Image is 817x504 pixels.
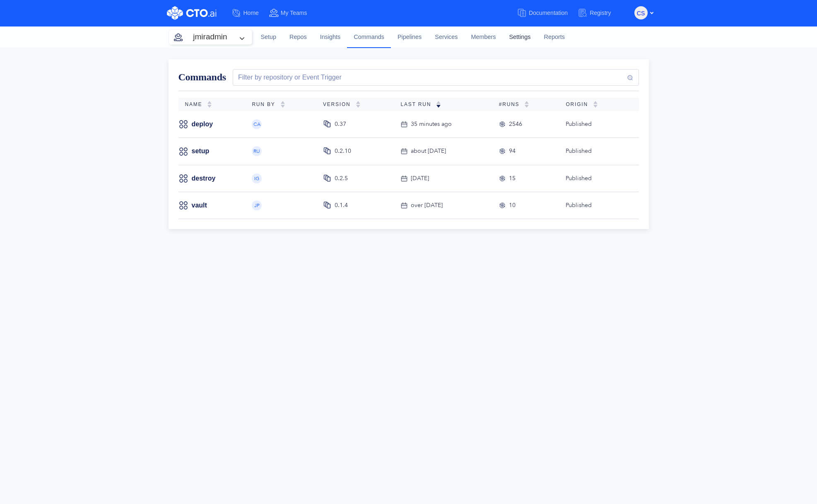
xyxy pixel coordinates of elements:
[566,174,625,183] div: Published
[401,101,436,107] span: Last Run
[356,101,361,108] img: sorting-empty.svg
[566,147,625,156] div: Published
[566,201,625,210] div: Published
[509,120,522,129] div: 2546
[254,176,259,181] span: IG
[593,101,598,108] img: sorting-empty.svg
[499,101,525,107] span: #RUNS
[509,147,516,156] div: 94
[517,5,578,21] a: Documentation
[509,174,516,183] div: 15
[537,26,571,48] a: Reports
[566,120,625,129] div: Published
[231,5,269,21] a: Home
[335,147,351,156] div: 0.2.10
[167,6,217,20] img: CTO.ai Logo
[254,26,283,48] a: Setup
[254,203,260,208] span: JP
[411,201,443,210] div: over [DATE]
[335,201,348,210] div: 0.1.4
[253,149,260,154] span: RU
[235,72,342,82] div: Filter by repository or Event Trigger
[252,101,280,107] span: Run By
[192,147,210,156] a: setup
[436,101,441,108] img: sorting-down.svg
[169,30,252,44] button: jmiradmin
[634,6,648,19] button: CS
[243,10,259,16] span: Home
[335,174,348,183] div: 0.2.5
[313,26,347,48] a: Insights
[269,5,317,21] a: My Teams
[192,120,213,129] a: deploy
[323,101,356,107] span: Version
[590,10,611,16] span: Registry
[524,101,529,108] img: sorting-empty.svg
[185,101,207,107] span: Name
[207,101,212,108] img: sorting-empty.svg
[192,174,216,183] a: destroy
[335,120,346,129] div: 0.37
[509,201,516,210] div: 10
[502,26,537,48] a: Settings
[428,26,464,48] a: Services
[529,10,568,16] span: Documentation
[391,26,428,48] a: Pipelines
[411,147,446,156] div: about [DATE]
[411,174,429,183] div: [DATE]
[465,26,503,48] a: Members
[281,10,307,16] span: My Teams
[566,101,593,107] span: Origin
[253,122,260,127] span: CA
[637,7,645,20] span: CS
[178,72,226,82] span: Commands
[578,5,621,21] a: Registry
[192,201,207,210] a: vault
[280,101,285,108] img: sorting-empty.svg
[283,26,313,48] a: Repos
[347,26,391,48] a: Commands
[411,120,452,129] div: 35 minutes ago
